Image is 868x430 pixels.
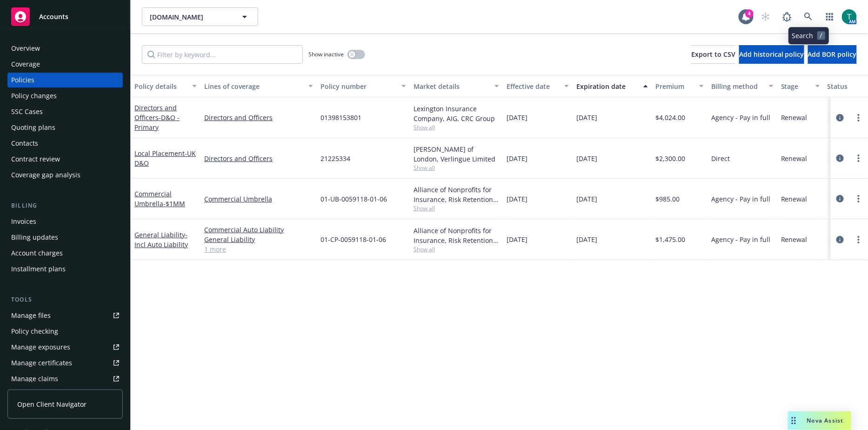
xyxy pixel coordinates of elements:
a: Commercial Auto Liability [204,225,313,235]
a: circleInformation [835,153,846,164]
div: Lexington Insurance Company, AIG, CRC Group [414,104,499,123]
button: Export to CSV [691,45,735,64]
div: Market details [414,81,489,91]
a: Manage claims [7,371,123,386]
span: Renewal [781,194,808,204]
button: Policy number [317,75,410,97]
a: Search [799,7,818,26]
div: Alliance of Nonprofits for Insurance, Risk Retention Group, Inc., Nonprofits Insurance Alliance o... [414,226,499,245]
div: Alliance of Nonprofits for Insurance, Risk Retention Group, Inc., Nonprofits Insurance Alliance o... [414,185,499,204]
a: Policy checking [7,324,123,339]
span: [DATE] [576,113,597,122]
span: $1,475.00 [655,235,685,244]
button: Add BOR policy [808,45,857,64]
a: Manage files [7,308,123,323]
a: Directors and Officers [204,113,313,122]
a: Account charges [7,246,123,261]
div: Policies [11,73,34,87]
span: Direct [711,154,730,163]
a: General Liability [134,230,188,249]
a: Installment plans [7,262,123,276]
span: [DATE] [576,194,597,204]
button: Stage [777,75,824,97]
div: Drag to move [788,411,800,430]
span: Agency - Pay in full [711,235,770,244]
div: Manage exposures [11,340,70,355]
button: Add historical policy [739,45,804,64]
a: Start snowing [756,7,775,26]
div: Billing method [711,81,763,91]
button: Lines of coverage [200,75,317,97]
span: Show all [414,164,499,172]
span: 01398153801 [320,113,361,122]
a: Switch app [821,7,839,26]
a: Local Placement [134,149,196,168]
div: Billing updates [11,230,58,245]
div: Invoices [11,214,36,229]
div: Expiration date [576,81,638,91]
div: Policy changes [11,88,57,103]
span: - $1MM [163,199,185,208]
span: [DATE] [507,235,527,244]
span: Open Client Navigator [17,399,87,409]
a: circleInformation [835,234,846,245]
span: 21225334 [320,154,350,163]
div: Premium [655,81,694,91]
span: Add historical policy [739,50,804,59]
div: Coverage gap analysis [11,168,80,182]
a: Policies [7,73,123,87]
a: 1 more [204,244,313,254]
div: Billing [7,201,123,210]
div: Installment plans [11,262,66,276]
a: General Liability [204,235,313,244]
a: Manage certificates [7,356,123,370]
span: Show inactive [308,50,344,58]
a: Overview [7,41,123,56]
span: Export to CSV [691,50,735,59]
div: Policy details [134,81,187,91]
a: Coverage gap analysis [7,168,123,182]
input: Filter by keyword... [142,45,303,64]
button: [DOMAIN_NAME] [142,7,258,26]
a: more [853,193,864,204]
a: Contract review [7,152,123,167]
div: SSC Cases [11,104,43,119]
span: - Incl Auto Liability [134,230,188,249]
span: [DATE] [576,235,597,244]
button: Nova Assist [788,411,851,430]
div: Policy number [320,81,396,91]
div: 4 [745,9,754,18]
span: Show all [414,123,499,131]
span: Manage exposures [7,340,123,355]
span: Show all [414,204,499,212]
button: Market details [410,75,503,97]
div: Manage claims [11,371,58,386]
span: Add BOR policy [808,50,857,59]
a: circleInformation [835,112,846,123]
div: Contract review [11,152,60,167]
a: Commercial Umbrella [134,189,185,208]
a: circleInformation [835,193,846,204]
div: Policy checking [11,324,58,339]
span: Renewal [781,113,808,122]
a: SSC Cases [7,104,123,119]
div: Contacts [11,136,38,151]
span: 01-UB-0059118-01-06 [320,194,387,204]
span: $2,300.00 [655,154,685,163]
span: [DATE] [507,113,527,122]
span: Show all [414,245,499,253]
a: Quoting plans [7,120,123,135]
button: Policy details [131,75,200,97]
button: Expiration date [573,75,652,97]
a: Coverage [7,57,123,72]
span: Nova Assist [807,417,844,424]
a: Directors and Officers [134,103,180,132]
span: [DATE] [576,154,597,163]
a: Policy changes [7,88,123,103]
button: Effective date [503,75,573,97]
span: Renewal [781,154,808,163]
a: Invoices [7,214,123,229]
a: Directors and Officers [204,154,313,163]
span: Agency - Pay in full [711,113,770,122]
button: Premium [652,75,708,97]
